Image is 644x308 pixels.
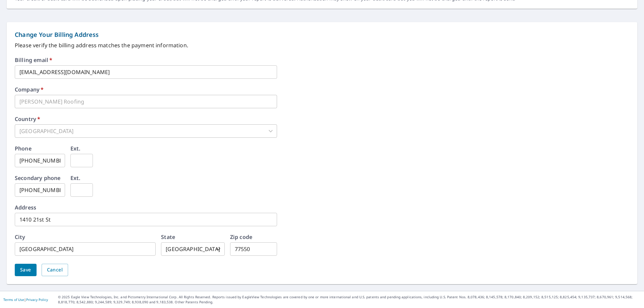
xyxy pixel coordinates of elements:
label: City [15,234,25,240]
p: Please verify the billing address matches the payment information. [15,41,629,49]
p: Change Your Billing Address [15,30,629,39]
a: Terms of Use [3,297,24,302]
div: [GEOGRAPHIC_DATA] [15,124,277,138]
label: Ext. [70,175,80,181]
label: Phone [15,146,32,151]
a: Privacy Policy [26,297,48,302]
label: Company [15,87,44,92]
label: State [161,234,175,240]
label: Zip code [230,234,252,240]
label: Address [15,205,36,210]
p: © 2025 Eagle View Technologies, Inc. and Pictometry International Corp. All Rights Reserved. Repo... [58,295,641,305]
span: Cancel [47,266,63,274]
button: Save [15,264,37,276]
p: | [3,298,48,302]
label: Billing email [15,57,52,63]
span: Save [20,266,31,274]
label: Country [15,116,40,122]
button: Cancel [42,264,68,276]
div: [GEOGRAPHIC_DATA] [161,242,225,256]
label: Secondary phone [15,175,60,181]
label: Ext. [70,146,80,151]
